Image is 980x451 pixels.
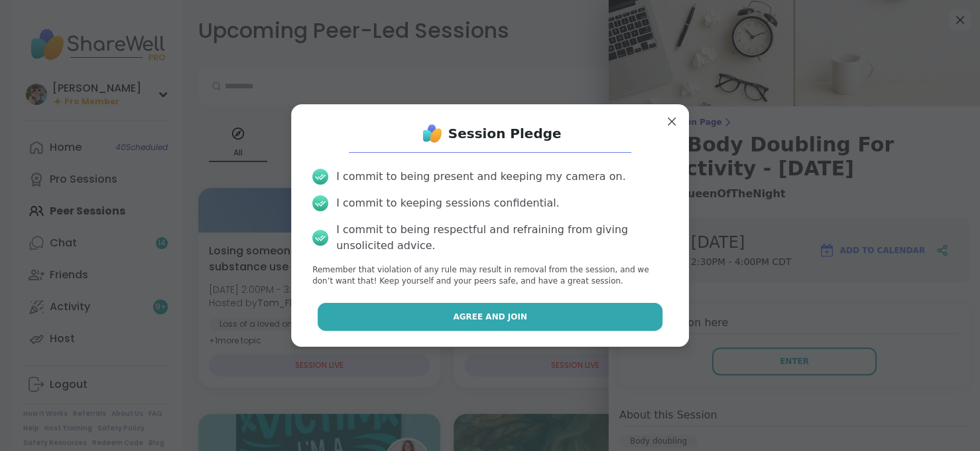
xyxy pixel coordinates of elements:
span: Agree and Join [453,311,527,323]
div: I commit to being respectful and refraining from giving unsolicited advice. [336,222,668,254]
button: Agree and Join [318,303,663,331]
p: Remember that violation of any rule may result in removal from the session, and we don’t want tha... [312,264,668,287]
h1: Session Pledge [448,124,562,143]
img: ShareWell Logo [419,120,446,147]
div: I commit to keeping sessions confidential. [336,195,560,211]
div: I commit to being present and keeping my camera on. [336,169,625,185]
